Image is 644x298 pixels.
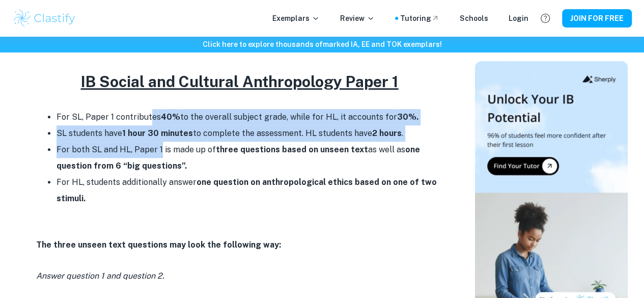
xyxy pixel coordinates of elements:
li: For SL, Paper 1 contributes to the overall subject grade, while for HL, it accounts for [57,109,443,125]
i: Answer question 1 and question 2. [36,271,164,281]
strong: 30%. [397,112,418,122]
a: Tutoring [400,13,439,24]
strong: The three unseen text questions may look the following way: [36,240,281,250]
h6: Click here to explore thousands of marked IA, EE and TOK exemplars ! [2,39,642,50]
img: Clastify logo [12,8,77,29]
button: JOIN FOR FREE [562,9,632,28]
strong: question from 6 “big questions”. [57,161,187,171]
strong: three questions based on unseen text [216,145,368,154]
u: IB Social and Cultural Anthropology Paper 1 [81,72,399,91]
p: Review [340,13,375,24]
li: SL students have to complete the assessment. HL students have . [57,125,443,142]
a: Schools [460,13,488,24]
li: For both SL and HL, Paper 1 is made up of as well as [57,142,443,174]
button: Help and Feedback [537,10,554,27]
strong: 1 hour 30 minutes [122,128,193,138]
strong: 2 hours [372,128,402,138]
strong: 40% [161,112,180,122]
li: For HL, students additionally answer [57,174,443,207]
p: Exemplars [272,13,320,24]
strong: one question on anthropological ethics based on one of two stimuli. [57,177,437,203]
strong: one [405,145,420,154]
a: Login [509,13,528,24]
